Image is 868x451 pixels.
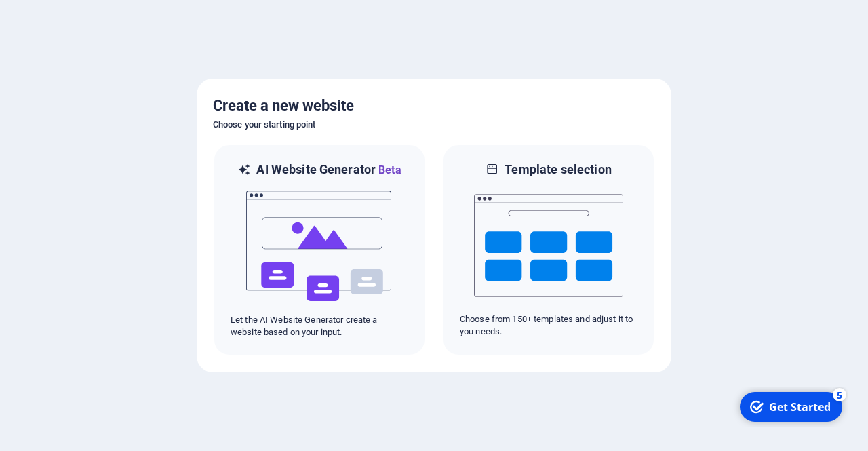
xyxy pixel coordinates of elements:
[213,144,426,356] div: AI Website GeneratorBetaaiLet the AI Website Generator create a website based on your input.
[37,13,98,28] div: Get Started
[213,117,655,133] h6: Choose your starting point
[213,95,655,117] h5: Create a new website
[7,5,110,35] div: Get Started 5 items remaining, 0% complete
[245,178,394,314] img: ai
[231,314,408,338] p: Let the AI Website Generator create a website based on your input.
[442,144,655,356] div: Template selectionChoose from 150+ templates and adjust it to you needs.
[376,163,401,176] span: Beta
[100,1,114,15] div: 5
[256,161,401,178] h6: AI Website Generator
[505,161,611,178] h6: Template selection
[460,313,637,338] p: Choose from 150+ templates and adjust it to you needs.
